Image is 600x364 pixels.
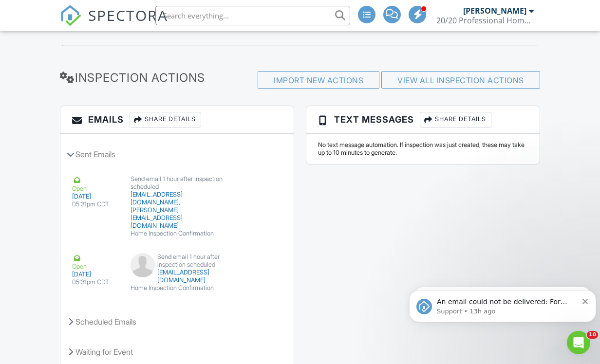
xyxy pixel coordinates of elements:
div: [EMAIL_ADDRESS][DOMAIN_NAME] [131,269,224,284]
span: SPECTORA [88,5,168,25]
div: Share Details [420,112,491,127]
div: Sent Emails [60,141,294,167]
a: View All Inspection Actions [397,75,524,85]
div: [PERSON_NAME] [463,6,526,16]
div: [DATE] [72,193,119,200]
div: Home Inspection Confirmation [131,230,224,237]
input: Search everything... [155,6,350,25]
div: Send email 1 hour after inspection scheduled [131,253,224,269]
div: Send email 1 hour after inspection scheduled [131,175,224,191]
div: 05:31pm CDT [72,200,119,208]
img: The Best Home Inspection Software - Spectora [60,5,81,26]
h3: Emails [60,106,294,134]
div: Import New Actions [258,71,379,89]
div: Open [72,253,119,271]
div: Open [72,175,119,193]
h3: Text Messages [306,106,540,134]
div: [EMAIL_ADDRESS][DOMAIN_NAME], [PERSON_NAME][EMAIL_ADDRESS][DOMAIN_NAME] [131,191,224,230]
a: SPECTORA [60,13,168,34]
iframe: Intercom notifications message [405,270,600,338]
div: 20/20 Professional Home Inspection Services [436,16,534,25]
div: Share Details [130,112,201,127]
div: Home Inspection Confirmation [131,284,224,292]
div: [DATE] [72,271,119,278]
h3: Inspection Actions [60,71,212,84]
span: 10 [587,331,598,339]
div: 05:31pm CDT [72,278,119,286]
div: Scheduled Emails [60,309,294,335]
img: default-user-f0147aede5fd5fa78ca7ade42f37bd4542148d508eef1c3d3ea960f66861d68b.jpg [131,253,155,277]
div: No text message automation. If inspection was just created, these may take up to 10 minutes to ge... [318,141,528,157]
iframe: Intercom live chat [567,331,590,354]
